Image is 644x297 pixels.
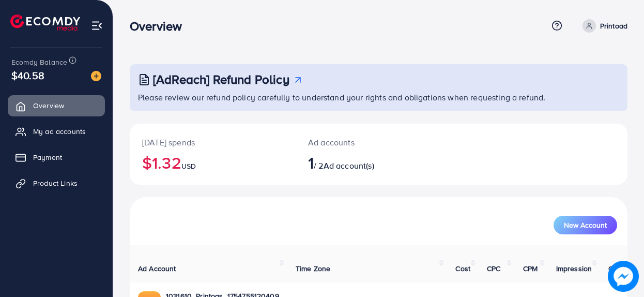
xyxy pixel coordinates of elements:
h3: [AdReach] Refund Policy [153,72,289,87]
span: Overview [33,100,64,111]
button: New Account [554,216,617,234]
img: image [91,71,101,81]
a: Overview [8,95,105,116]
span: 1 [308,151,314,174]
span: CPM [523,263,538,274]
p: Printoad [600,20,627,32]
a: Payment [8,147,105,168]
p: Ad accounts [308,136,408,148]
p: [DATE] spends [142,136,283,148]
img: menu [91,20,103,32]
a: My ad accounts [8,121,105,142]
h2: / 2 [308,153,408,172]
span: Product Links [33,178,78,188]
h2: $1.32 [142,153,283,172]
span: Ecomdy Balance [11,57,67,67]
p: Please review our refund policy carefully to understand your rights and obligations when requesti... [138,91,621,103]
span: $40.58 [11,68,44,83]
span: My ad accounts [33,126,86,137]
span: Ad account(s) [324,160,374,171]
span: New Account [564,221,607,229]
img: logo [10,14,80,31]
span: Impression [556,263,592,274]
span: USD [181,161,196,171]
span: Cost [455,263,470,274]
span: Ad Account [138,263,176,274]
span: Payment [33,152,62,162]
span: CPC [487,263,500,274]
a: Product Links [8,173,105,194]
span: Time Zone [296,263,330,274]
a: Printoad [578,19,627,33]
h3: Overview [130,19,190,34]
img: image [611,264,636,289]
span: Clicks [608,263,628,274]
